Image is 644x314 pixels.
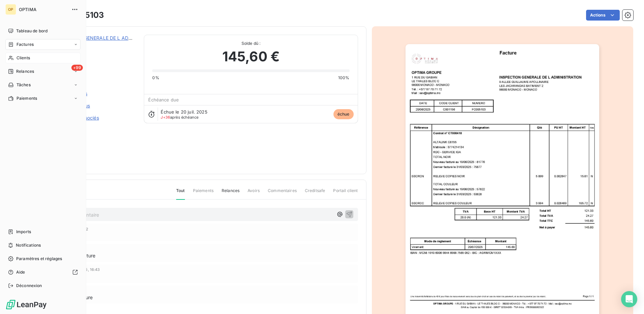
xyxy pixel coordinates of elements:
a: Paramètres et réglages [5,253,80,264]
span: Solde dû : [152,40,349,46]
span: 145,60 € [222,46,280,67]
span: Commentaires [268,188,297,199]
span: Déconnexion [16,283,42,289]
span: Notifications [16,242,41,248]
a: Imports [5,226,80,237]
span: Tâches [17,82,31,88]
span: 0% [152,75,159,81]
span: Aide [16,269,25,275]
span: Échue le 20 juil. 2025 [161,109,207,115]
a: Factures [5,39,80,50]
span: Tout [176,188,185,200]
span: Imports [16,229,31,235]
span: Factures [17,41,34,48]
span: après échéance [161,115,198,119]
span: Clients [17,55,30,61]
span: Portail client [333,188,358,199]
button: Actions [586,10,620,21]
a: Tâches [5,80,80,90]
a: Tableau de bord [5,26,80,36]
div: OP [5,4,16,15]
span: 1GVTIGA [53,43,136,48]
span: Paiements [193,188,214,199]
span: Tableau de bord [16,28,47,34]
span: Paiements [17,95,37,101]
span: échue [333,109,354,119]
a: INSPECTION GENERALE DE L ADMIN [53,35,138,41]
span: Avoirs [248,188,260,199]
img: Logo LeanPay [5,299,47,310]
a: +99Relances [5,66,80,77]
span: J+36 [161,115,170,120]
a: Aide [5,267,80,278]
span: Relances [222,188,239,199]
span: Relances [16,68,34,74]
span: Paramètres et réglages [16,256,62,262]
a: Clients [5,53,80,63]
span: +99 [71,65,83,71]
span: OPTIMA [19,7,67,12]
span: Échéance due [148,97,179,102]
span: Creditsafe [305,188,325,199]
span: 100% [338,75,350,81]
div: Open Intercom Messenger [621,291,637,307]
a: Paiements [5,93,80,104]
